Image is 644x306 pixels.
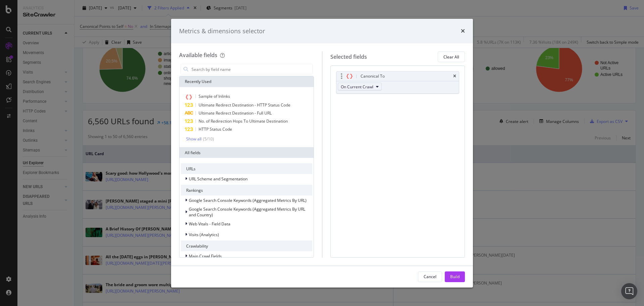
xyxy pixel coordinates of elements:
[202,136,214,142] div: ( 5 / 10 )
[189,198,307,203] span: Google Search Console Keywords (Aggregated Metrics By URL)
[189,206,305,218] span: Google Search Console Keywords (Aggregated Metrics By URL and Country)
[453,74,456,78] div: times
[461,27,465,36] div: times
[181,185,312,195] div: Rankings
[191,64,312,74] input: Search by field name
[361,73,385,80] div: Canonical To
[189,221,230,227] span: Web Vitals - Field Data
[186,137,202,141] div: Show all
[179,76,314,87] div: Recently Used
[189,253,222,259] span: Main Crawl Fields
[179,27,265,36] div: Metrics & dimensions selector
[199,110,272,116] span: Ultimate Redirect Destination - Full URL
[189,232,219,237] span: Visits (Analytics)
[199,102,290,108] span: Ultimate Redirect Destination - HTTP Status Code
[189,176,248,182] span: URL Scheme and Segmentation
[438,51,465,62] button: Clear All
[171,19,473,288] div: modal
[179,147,314,158] div: All fields
[443,54,459,60] div: Clear All
[336,71,460,94] div: Canonical TotimesOn Current Crawl
[450,274,460,279] div: Build
[445,271,465,282] button: Build
[418,271,442,282] button: Cancel
[341,84,373,90] span: On Current Crawl
[199,118,288,124] span: No. of Redirection Hops To Ultimate Destination
[199,93,230,99] span: Sample of Inlinks
[199,126,232,132] span: HTTP Status Code
[621,283,637,299] div: Open Intercom Messenger
[338,83,382,91] button: On Current Crawl
[181,163,312,174] div: URLs
[181,241,312,251] div: Crawlability
[179,51,217,59] div: Available fields
[424,274,436,279] div: Cancel
[330,53,367,61] div: Selected fields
